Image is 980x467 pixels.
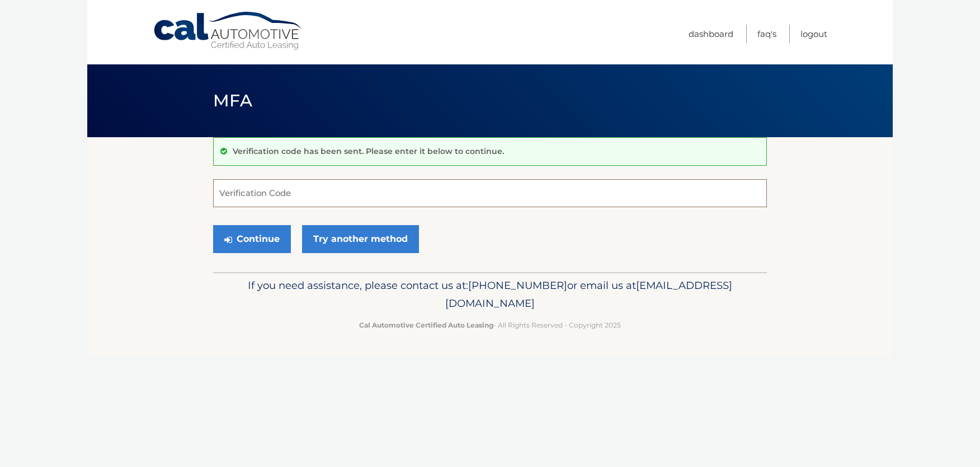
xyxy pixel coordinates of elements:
[757,25,776,43] a: FAQ's
[233,146,504,156] p: Verification code has been sent. Please enter it below to continue.
[213,90,252,111] span: MFA
[468,279,567,292] span: [PHONE_NUMBER]
[800,25,827,43] a: Logout
[302,225,419,253] a: Try another method
[689,25,733,43] a: Dashboard
[220,277,760,312] p: If you need assistance, please contact us at: or email us at
[153,11,304,51] a: Cal Automotive
[359,321,493,329] strong: Cal Automotive Certified Auto Leasing
[213,225,291,253] button: Continue
[220,319,760,331] p: - All Rights Reserved - Copyright 2025
[213,179,767,207] input: Verification Code
[445,279,732,310] span: [EMAIL_ADDRESS][DOMAIN_NAME]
